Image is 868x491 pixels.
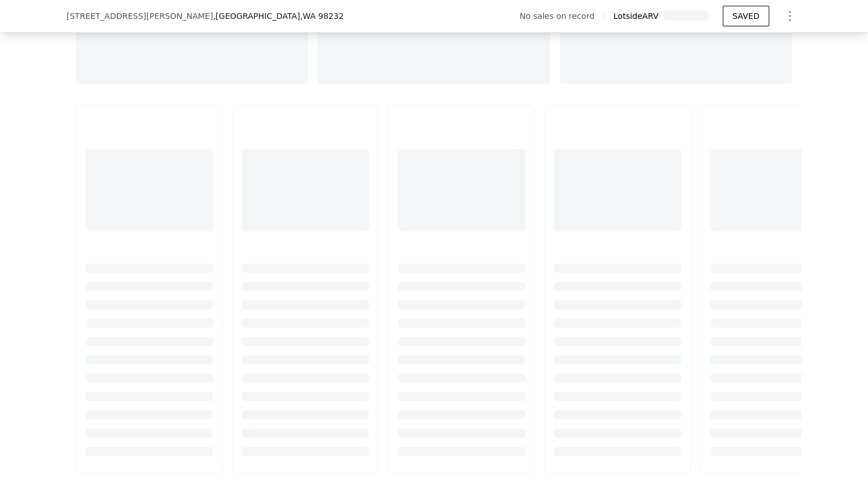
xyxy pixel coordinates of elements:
button: Show Options [778,5,801,28]
button: SAVED [723,6,769,26]
span: , [GEOGRAPHIC_DATA] [213,10,344,22]
div: No sales on record [520,10,603,22]
span: , WA 98232 [300,11,344,21]
span: [STREET_ADDRESS][PERSON_NAME] [67,10,213,22]
span: Lotside ARV [614,10,663,22]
